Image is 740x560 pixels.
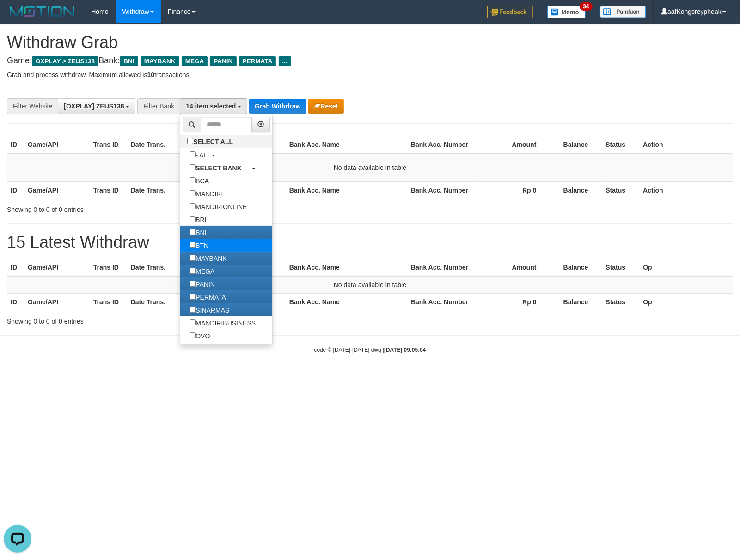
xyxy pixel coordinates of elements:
[602,259,640,276] th: Status
[190,268,196,274] input: MEGA
[127,294,207,311] th: Date Trans.
[7,276,733,294] td: No data available in table
[180,239,218,252] label: BTN
[180,316,265,329] label: MANDIRIBUSINESS
[550,294,602,311] th: Balance
[7,201,301,214] div: Showing 0 to 0 of 0 entries
[286,294,407,311] th: Bank Acc. Name
[24,181,90,199] th: Game/API
[190,203,196,209] input: MANDIRIONLINE
[7,56,733,66] h4: Game: Bank:
[196,164,242,172] b: SELECT BANK
[580,2,592,11] span: 34
[314,347,426,353] small: code © [DATE]-[DATE] dwg |
[58,98,135,114] button: [OXPLAY] ZEUS138
[180,290,235,303] label: PERMATA
[32,56,98,66] span: OXPLAY > ZEUS138
[639,294,733,311] th: Op
[64,102,124,110] span: [OXPLAY] ZEUS138
[180,265,224,277] label: MEGA
[550,259,602,276] th: Balance
[7,70,733,79] p: Grab and process withdraw. Maximum allowed is transactions.
[550,181,602,199] th: Balance
[7,181,24,199] th: ID
[90,294,127,311] th: Trans ID
[602,136,639,153] th: Status
[190,255,196,261] input: MAYBANK
[141,56,179,66] span: MAYBANK
[384,347,426,353] strong: [DATE] 09:05:04
[187,138,193,144] input: SELECT ALL
[407,181,473,199] th: Bank Acc. Number
[249,99,306,114] button: Grab Withdraw
[473,136,550,153] th: Amount
[180,200,256,213] label: MANDIRIONLINE
[639,136,733,153] th: Action
[24,294,90,311] th: Game/API
[182,56,208,66] span: MEGA
[286,136,407,153] th: Bank Acc. Name
[90,136,127,153] th: Trans ID
[180,98,247,114] button: 14 item selected
[239,56,276,66] span: PERMATA
[190,319,196,325] input: MANDIRIBUSINESS
[186,102,236,110] span: 14 item selected
[639,181,733,199] th: Action
[127,181,207,199] th: Date Trans.
[190,294,196,300] input: PERMATA
[407,136,473,153] th: Bank Acc. Number
[127,136,207,153] th: Date Trans.
[7,153,733,182] td: No data available in table
[473,181,550,199] th: Rp 0
[180,226,215,239] label: BNI
[279,56,291,66] span: ...
[7,313,301,326] div: Showing 0 to 0 of 0 entries
[180,252,236,265] label: MAYBANK
[180,342,227,355] label: GOPAY
[190,151,196,157] input: - ALL -
[190,281,196,287] input: PANIN
[550,136,602,153] th: Balance
[190,332,196,338] input: OVO
[190,216,196,222] input: BRI
[7,98,58,114] div: Filter Website
[90,181,127,199] th: Trans ID
[602,181,639,199] th: Status
[190,177,196,183] input: BCA
[190,229,196,235] input: BNI
[180,329,219,342] label: OVO
[7,233,733,252] h1: 15 Latest Withdraw
[24,259,90,276] th: Game/API
[180,135,242,148] label: SELECT ALL
[180,187,232,200] label: MANDIRI
[180,213,215,226] label: BRI
[602,294,640,311] th: Status
[7,5,77,18] img: MOTION_logo.png
[286,181,407,199] th: Bank Acc. Name
[7,33,733,52] h1: Withdraw Grab
[7,294,24,311] th: ID
[7,259,24,276] th: ID
[473,259,550,276] th: Amount
[407,259,473,276] th: Bank Acc. Number
[308,99,344,114] button: Reset
[180,161,272,174] a: SELECT BANK
[24,136,90,153] th: Game/API
[137,98,180,114] div: Filter Bank
[147,71,154,78] strong: 10
[547,6,586,18] img: Button%20Memo.svg
[407,294,473,311] th: Bank Acc. Number
[473,294,550,311] th: Rp 0
[210,56,236,66] span: PANIN
[190,164,196,170] input: SELECT BANK
[120,56,138,66] span: BNI
[190,242,196,248] input: BTN
[4,4,31,31] button: Open LiveChat chat widget
[90,259,127,276] th: Trans ID
[487,6,533,18] img: Feedback.jpg
[190,307,196,313] input: SINARMAS
[127,259,207,276] th: Date Trans.
[180,174,218,187] label: BCA
[7,136,24,153] th: ID
[180,303,239,316] label: SINARMAS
